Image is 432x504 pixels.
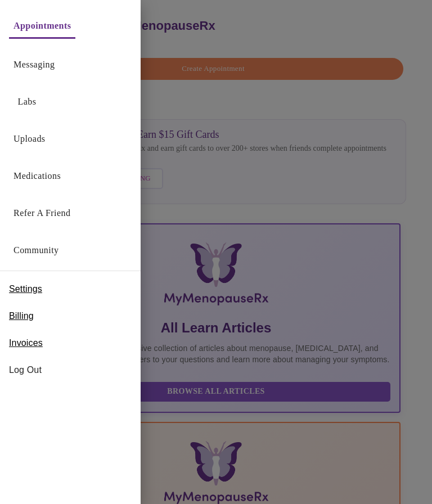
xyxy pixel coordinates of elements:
button: Appointments [9,15,75,39]
a: Messaging [13,57,55,73]
a: Appointments [13,18,71,34]
a: Settings [9,280,42,298]
a: Refer a Friend [13,205,71,221]
span: Billing [9,309,34,323]
span: Settings [9,282,42,296]
a: Invoices [9,334,43,352]
a: Labs [18,94,37,110]
button: Messaging [9,53,59,76]
span: Invoices [9,336,43,350]
button: Community [9,239,64,262]
span: Log Out [9,363,132,377]
a: Medications [13,168,61,184]
button: Labs [9,91,45,113]
a: Billing [9,307,34,325]
button: Medications [9,165,65,187]
a: Community [13,242,59,258]
button: Uploads [9,128,50,150]
a: Uploads [13,131,46,147]
button: Refer a Friend [9,202,75,224]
